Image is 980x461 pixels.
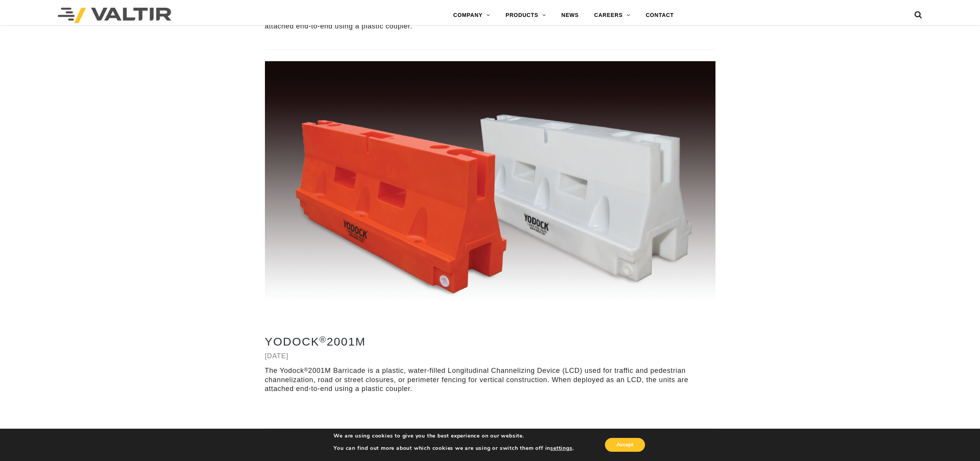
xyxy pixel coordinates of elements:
[265,352,288,360] a: [DATE]
[265,335,366,348] a: Yodock®2001M
[333,445,574,452] p: You can find out more about which cookies we are using or switch them off in .
[304,367,308,372] sup: ®
[554,8,586,23] a: NEWS
[586,8,638,23] a: CAREERS
[550,445,572,452] button: settings
[498,8,554,23] a: PRODUCTS
[605,438,645,452] button: Accept
[58,8,171,23] img: Valtir
[265,366,715,393] p: The Yodock 2001M Barricade is a plastic, water-filled Longitudinal Channelizing Device (LCD) used...
[333,433,574,439] p: We are using cookies to give you the best experience on our website.
[320,335,327,344] sup: ®
[638,8,682,23] a: CONTACT
[446,8,498,23] a: COMPANY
